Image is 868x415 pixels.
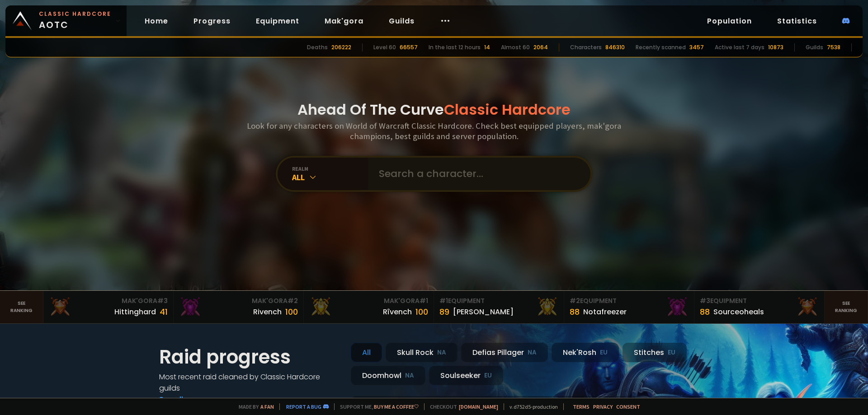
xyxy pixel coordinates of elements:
h1: Raid progress [159,343,340,371]
small: NA [405,371,414,380]
a: #3Equipment88Sourceoheals [694,291,825,323]
div: Stitches [623,343,687,362]
a: Consent [616,403,640,410]
input: Search a character... [373,158,580,190]
small: EU [668,348,675,357]
span: # 1 [439,296,448,305]
h4: Most recent raid cleaned by Classic Hardcore guilds [159,371,340,394]
div: Equipment [570,296,689,306]
span: # 2 [288,296,298,305]
div: All [292,172,368,182]
div: Characters [570,43,602,51]
a: Guilds [382,12,422,30]
a: [DOMAIN_NAME] [459,403,498,410]
div: 7538 [827,43,840,51]
div: 14 [484,43,490,51]
a: Equipment [249,12,307,30]
span: # 2 [570,296,580,305]
div: 206222 [331,43,351,51]
small: NA [528,348,537,357]
small: Classic Hardcore [39,10,111,18]
a: Mak'Gora#1Rîvench100 [304,291,434,323]
div: Almost 60 [501,43,530,51]
div: Rîvench [383,306,412,317]
div: Skull Rock [386,343,458,362]
div: Soulseeker [429,366,503,385]
a: #1Equipment89[PERSON_NAME] [434,291,564,323]
div: 41 [160,306,168,318]
h3: Look for any characters on World of Warcraft Classic Hardcore. Check best equipped players, mak'g... [243,121,625,141]
span: AOTC [39,10,111,32]
div: Equipment [439,296,558,306]
div: Mak'Gora [49,296,168,306]
div: Level 60 [373,43,396,51]
div: Deaths [307,43,328,51]
a: Classic HardcoreAOTC [5,5,127,36]
a: Terms [573,403,590,410]
div: [PERSON_NAME] [453,306,514,317]
div: 100 [285,306,298,318]
small: NA [437,348,446,357]
div: 88 [700,306,710,318]
span: Checkout [424,403,498,410]
a: Privacy [593,403,613,410]
a: Seeranking [825,291,868,323]
span: Made by [233,403,274,410]
div: 3457 [689,43,704,51]
div: Doomhowl [351,366,425,385]
span: Support me, [334,403,419,410]
div: 89 [439,306,449,318]
a: Progress [186,12,238,30]
div: 100 [415,306,428,318]
div: 10873 [768,43,783,51]
div: Recently scanned [636,43,686,51]
a: Buy me a coffee [374,403,419,410]
small: EU [484,371,492,380]
span: # 3 [157,296,168,305]
a: a fan [260,403,274,410]
div: Hittinghard [114,306,156,317]
a: Mak'Gora#2Rivench100 [174,291,304,323]
div: In the last 12 hours [429,43,481,51]
a: Population [700,12,759,30]
div: 2064 [533,43,548,51]
h1: Ahead Of The Curve [297,99,571,121]
a: Home [137,12,175,30]
div: Nek'Rosh [552,343,619,362]
div: Mak'Gora [179,296,298,306]
a: Mak'Gora#3Hittinghard41 [43,291,174,323]
div: Notafreezer [583,306,627,317]
div: Mak'Gora [309,296,428,306]
span: # 3 [700,296,710,305]
a: See all progress [159,394,218,405]
div: Rivench [253,306,282,317]
span: v. d752d5 - production [504,403,558,410]
div: 846310 [605,43,625,51]
small: EU [600,348,608,357]
span: Classic Hardcore [444,99,571,120]
div: Sourceoheals [713,306,764,317]
a: Mak'gora [317,12,371,30]
div: Guilds [806,43,823,51]
div: All [351,343,382,362]
div: Equipment [700,296,819,306]
a: Report a bug [286,403,321,410]
div: Active last 7 days [715,43,764,51]
div: 66557 [400,43,418,51]
a: #2Equipment88Notafreezer [564,291,694,323]
span: # 1 [420,296,428,305]
div: Defias Pillager [461,343,548,362]
a: Statistics [770,12,824,30]
div: 88 [570,306,580,318]
div: realm [292,165,368,172]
